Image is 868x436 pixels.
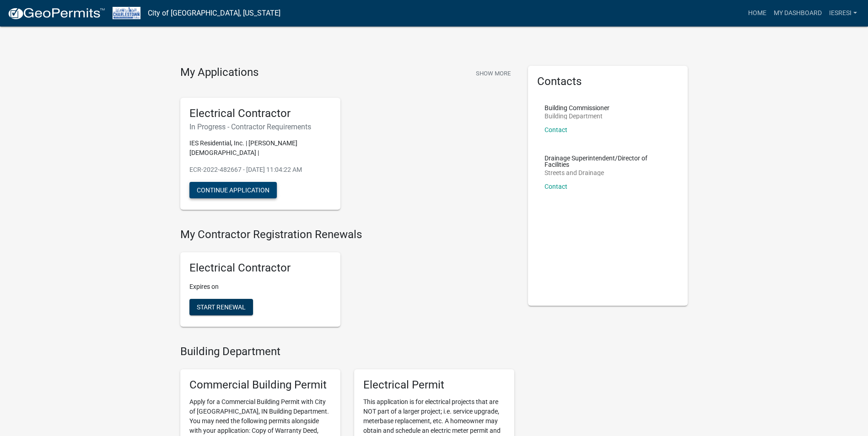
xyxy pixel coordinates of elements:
p: Building Commissioner [545,105,609,111]
button: Continue Application [189,182,277,198]
button: Start Renewal [189,299,253,315]
p: IES Residential, Inc. | [PERSON_NAME][DEMOGRAPHIC_DATA] | [189,138,331,158]
span: Start Renewal [197,303,246,311]
p: Drainage Superintendent/Director of Facilities [545,155,672,168]
a: Contact [545,126,567,133]
a: My Dashboard [770,5,825,22]
h5: Contacts [537,75,679,88]
p: ECR-2022-482667 - [DATE] 11:04:22 AM [189,165,331,175]
h5: Commercial Building Permit [189,378,331,392]
h4: My Contractor Registration Renewals [180,228,514,241]
a: IESResi [825,5,861,22]
p: Streets and Drainage [545,170,672,176]
wm-registration-list-section: My Contractor Registration Renewals [180,228,514,334]
p: Building Department [545,113,609,119]
h4: Building Department [180,345,514,358]
h5: Electrical Permit [363,378,505,392]
a: City of [GEOGRAPHIC_DATA], [US_STATE] [148,5,280,21]
h5: Electrical Contractor [189,261,331,275]
a: Home [744,5,770,22]
h6: In Progress - Contractor Requirements [189,122,331,131]
img: City of Charlestown, Indiana [113,7,140,19]
h4: My Applications [180,66,259,80]
a: Contact [545,183,567,190]
p: Expires on [189,282,331,292]
button: Show More [472,66,514,81]
h5: Electrical Contractor [189,107,331,120]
